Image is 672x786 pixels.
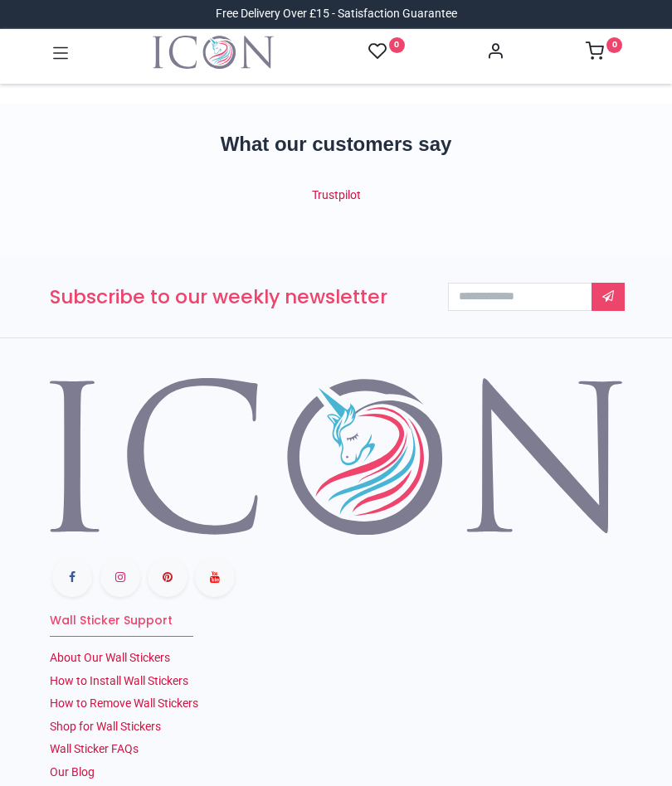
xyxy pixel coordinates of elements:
[389,37,405,53] sup: 0
[486,46,504,60] a: Account Info
[50,130,622,158] h2: What our customers say
[586,46,622,60] a: 0
[50,720,161,733] a: Shop for Wall Stickers
[50,742,139,755] a: Wall Sticker FAQs
[606,37,622,53] sup: 0
[153,36,274,69] img: Icon Wall Stickers
[50,284,423,310] h3: Subscribe to our weekly newsletter
[368,41,405,62] a: 0
[50,696,198,710] a: How to Remove Wall Stickers
[50,765,95,779] a: Our Blog
[50,613,622,629] h6: Wall Sticker Support
[216,6,457,22] div: Free Delivery Over £15 - Satisfaction Guarantee
[153,36,274,69] a: Logo of Icon Wall Stickers
[50,674,188,687] a: How to Install Wall Stickers
[312,188,361,201] a: Trustpilot
[50,651,170,664] a: About Our Wall Stickers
